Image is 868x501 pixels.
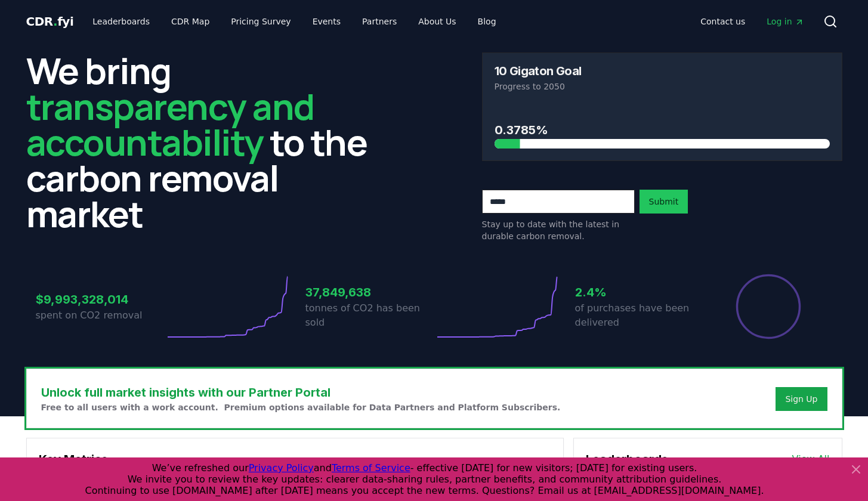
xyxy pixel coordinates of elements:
p: spent on CO2 removal [36,308,165,323]
a: Blog [468,11,506,32]
h3: Leaderboards [586,450,668,468]
a: About Us [409,11,465,32]
a: Pricing Survey [221,11,300,32]
button: Sign Up [776,387,827,411]
span: . [53,14,57,29]
a: Partners [353,11,406,32]
h3: 10 Gigaton Goal [495,65,582,77]
button: Submit [640,190,688,214]
a: Sign Up [785,393,817,405]
h3: $9,993,328,014 [36,290,165,308]
h3: 2.4% [575,283,704,301]
nav: Main [83,11,505,32]
p: Free to all users with a work account. Premium options available for Data Partners and Platform S... [41,401,561,413]
p: Stay up to date with the latest in durable carbon removal. [482,218,635,242]
h3: Unlock full market insights with our Partner Portal [41,384,561,401]
div: Percentage of sales delivered [735,273,802,340]
a: Log in [757,11,813,32]
p: of purchases have been delivered [575,301,704,330]
a: Leaderboards [83,11,159,32]
nav: Main [691,11,813,32]
h2: We bring to the carbon removal market [26,52,387,231]
a: View All [792,452,830,466]
h3: 37,849,638 [305,283,434,301]
a: CDR.fyi [26,13,74,30]
p: Progress to 2050 [495,81,830,92]
span: Log in [767,16,804,27]
span: transparency and accountability [26,82,314,166]
a: Events [303,11,350,32]
span: CDR fyi [26,14,74,29]
a: Contact us [691,11,755,32]
p: tonnes of CO2 has been sold [305,301,434,330]
h3: 0.3785% [495,121,830,139]
a: CDR Map [162,11,219,32]
h3: Key Metrics [39,450,551,468]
